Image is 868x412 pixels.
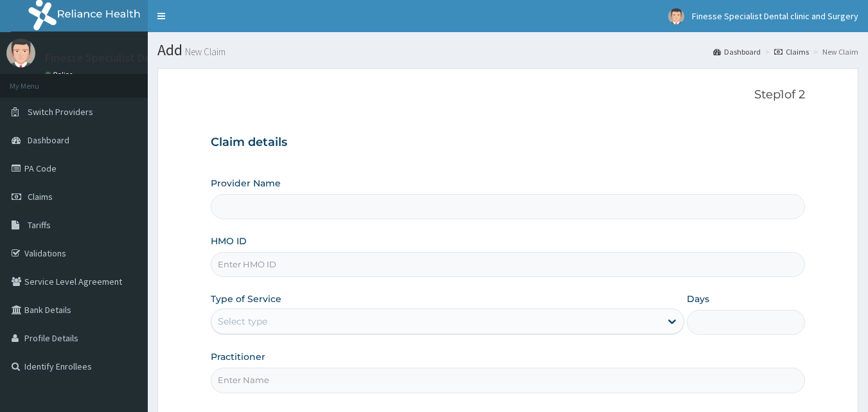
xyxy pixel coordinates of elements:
[211,177,281,190] label: Provider Name
[687,292,709,305] label: Days
[211,88,806,102] p: Step 1 of 2
[211,368,806,393] input: Enter Name
[211,350,265,363] label: Practitioner
[28,106,93,118] span: Switch Providers
[28,191,53,202] span: Claims
[6,39,35,67] img: User Image
[211,235,247,247] label: HMO ID
[774,46,809,57] a: Claims
[692,10,858,22] span: Finesse Specialist Dental clinic and Surgery
[182,47,226,57] small: New Claim
[810,46,858,57] li: New Claim
[45,52,263,64] p: Finesse Specialist Dental clinic and Surgery
[211,292,281,305] label: Type of Service
[28,134,69,146] span: Dashboard
[218,315,267,328] div: Select type
[713,46,761,57] a: Dashboard
[668,8,684,24] img: User Image
[157,42,858,58] h1: Add
[211,136,806,150] h3: Claim details
[211,252,806,277] input: Enter HMO ID
[28,219,51,231] span: Tariffs
[45,70,76,79] a: Online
